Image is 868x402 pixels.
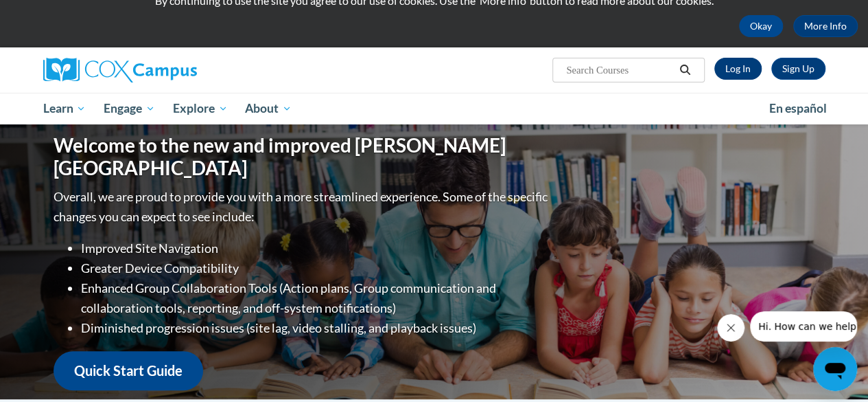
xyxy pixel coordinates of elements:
span: About [245,100,292,117]
p: Overall, we are proud to provide you with a more streamlined experience. Some of the specific cha... [54,187,551,227]
img: Cox Campus [43,58,197,82]
span: En español [769,101,827,115]
h1: Welcome to the new and improved [PERSON_NAME][GEOGRAPHIC_DATA] [54,134,551,180]
span: Engage [104,100,155,117]
span: Explore [173,100,228,117]
a: More Info [793,15,858,37]
iframe: Message from company [750,311,857,342]
li: Improved Site Navigation [81,238,551,258]
iframe: Button to launch messaging window [813,347,857,391]
li: Greater Device Compatibility [81,258,551,278]
div: Main menu [33,93,836,124]
a: Log In [714,58,762,80]
span: Learn [43,100,86,117]
a: Engage [95,93,164,124]
span: Hi. How can we help? [8,10,111,21]
li: Enhanced Group Collaboration Tools (Action plans, Group communication and collaboration tools, re... [81,278,551,318]
a: Cox Campus [43,58,290,82]
button: Search [675,62,695,78]
button: Okay [739,15,783,37]
a: Explore [164,93,237,124]
input: Search Courses [565,62,675,78]
iframe: Close message [717,314,744,342]
a: Quick Start Guide [54,351,203,390]
li: Diminished progression issues (site lag, video stalling, and playback issues) [81,318,551,338]
a: En español [760,94,836,123]
a: Learn [34,93,95,124]
a: Register [771,58,825,80]
a: About [236,93,301,124]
